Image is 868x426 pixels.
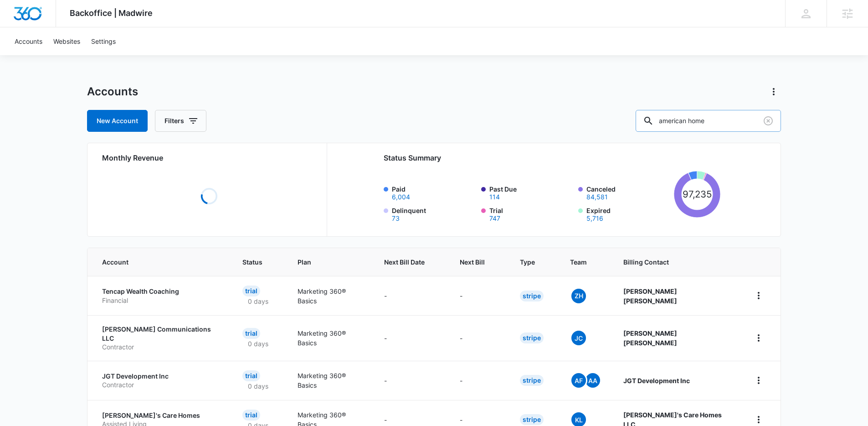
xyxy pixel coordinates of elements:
td: - [449,315,509,361]
span: JC [571,331,586,345]
p: Contractor [102,380,221,390]
label: Trial [489,206,573,222]
td: - [449,276,509,315]
a: Accounts [9,27,48,55]
span: Backoffice | Madwire [70,8,153,18]
td: - [373,361,449,400]
div: Trial [242,410,260,421]
span: Billing Contact [623,257,729,267]
p: Tencap Wealth Coaching [102,287,221,296]
span: Status [242,257,262,267]
label: Canceled [586,184,670,200]
h2: Monthly Revenue [102,152,316,163]
div: Stripe [520,414,544,425]
span: Account [102,257,207,267]
button: Expired [586,215,603,222]
h1: Accounts [87,85,138,99]
button: Delinquent [392,215,400,222]
span: AF [571,373,586,388]
tspan: 97,235 [682,188,712,200]
p: 0 days [242,381,274,391]
button: Actions [766,84,781,99]
button: home [751,373,766,388]
p: Contractor [102,343,221,352]
span: Type [520,257,535,267]
span: ZH [571,289,586,303]
strong: [PERSON_NAME] [PERSON_NAME] [623,287,677,305]
td: - [449,361,509,400]
h2: Status Summary [384,152,720,163]
p: 0 days [242,296,274,306]
span: Next Bill [460,257,485,267]
button: Past Due [489,194,500,200]
td: - [373,276,449,315]
button: Clear [761,114,776,128]
span: Plan [298,257,362,267]
button: Paid [392,194,410,200]
p: Marketing 360® Basics [298,286,362,306]
span: Team [570,257,588,267]
div: Stripe [520,375,544,386]
label: Expired [586,206,670,222]
div: Trial [242,328,260,339]
div: Stripe [520,332,544,343]
td: - [373,315,449,361]
div: Trial [242,286,260,296]
a: JGT Development IncContractor [102,372,221,390]
button: home [751,288,766,303]
label: Delinquent [392,206,476,222]
strong: JGT Development Inc [623,377,690,384]
a: Tencap Wealth CoachingFinancial [102,287,221,305]
a: New Account [87,110,148,132]
button: Filters [155,110,206,132]
span: AA [586,373,600,388]
button: home [751,331,766,345]
p: Financial [102,296,221,305]
button: Trial [489,215,500,222]
strong: [PERSON_NAME] [PERSON_NAME] [623,329,677,347]
span: Next Bill Date [384,257,425,267]
p: JGT Development Inc [102,372,221,381]
input: Search [636,110,781,132]
p: 0 days [242,339,274,348]
p: [PERSON_NAME]'s Care Homes [102,411,221,420]
a: Settings [86,27,121,55]
a: [PERSON_NAME] Communications LLCContractor [102,325,221,352]
p: Marketing 360® Basics [298,371,362,390]
p: [PERSON_NAME] Communications LLC [102,325,221,343]
a: Websites [48,27,86,55]
div: Stripe [520,291,544,301]
label: Paid [392,184,476,200]
button: Canceled [586,194,608,200]
div: Trial [242,370,260,381]
label: Past Due [489,184,573,200]
p: Marketing 360® Basics [298,328,362,348]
